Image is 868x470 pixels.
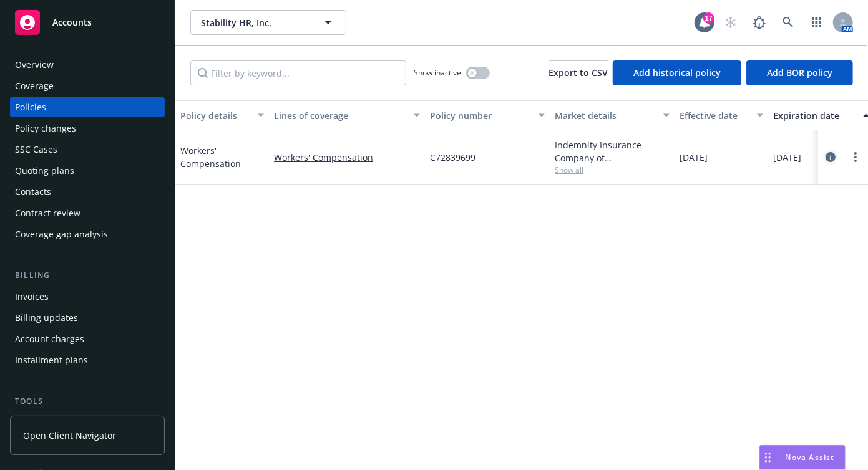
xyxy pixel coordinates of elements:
span: Open Client Navigator [23,429,116,442]
a: Switch app [804,10,829,35]
button: Lines of coverage [269,100,425,130]
div: Invoices [15,287,49,307]
div: Coverage gap analysis [15,224,108,244]
a: Policy changes [10,118,165,138]
button: Stability HR, Inc. [190,10,346,35]
button: Policy number [425,100,550,130]
input: Filter by keyword... [190,60,406,85]
a: Contract review [10,203,165,223]
button: Nova Assist [759,445,846,470]
button: Effective date [675,100,768,130]
div: Billing [10,269,165,282]
a: Policies [10,97,165,117]
span: Show inactive [414,67,461,78]
a: Invoices [10,287,165,307]
button: Policy details [175,100,269,130]
div: Policies [15,97,46,117]
div: SSC Cases [15,140,57,160]
a: Billing updates [10,308,165,328]
a: Workers' Compensation [180,145,241,170]
div: Contacts [15,182,51,202]
a: Contacts [10,182,165,202]
a: more [848,150,863,165]
span: Show all [555,165,670,175]
div: Effective date [680,109,749,122]
div: Overview [15,55,54,75]
div: Installment plans [15,350,88,370]
span: [DATE] [773,151,801,164]
span: Add BOR policy [767,67,832,79]
a: Overview [10,55,165,75]
div: Market details [555,109,656,122]
div: Indemnity Insurance Company of [GEOGRAPHIC_DATA], Chubb Group, PEO BSEC Holdings, Inc. (PEOPLEASE) [555,138,670,165]
span: [DATE] [680,151,708,164]
button: Export to CSV [549,60,608,85]
button: Add historical policy [613,60,741,85]
a: SSC Cases [10,140,165,160]
a: Coverage gap analysis [10,224,165,244]
span: Stability HR, Inc. [201,16,309,29]
a: Report a Bug [747,10,772,35]
div: Tools [10,395,165,408]
div: Expiration date [773,109,856,122]
div: Billing updates [15,308,78,328]
div: Contract review [15,203,80,223]
a: circleInformation [823,150,838,165]
button: Add BOR policy [746,60,853,85]
a: Quoting plans [10,161,165,181]
a: Search [776,10,801,35]
div: Quoting plans [15,161,74,181]
div: Account charges [15,329,84,349]
button: Market details [550,100,675,130]
span: Nova Assist [786,452,835,463]
span: Accounts [52,17,92,27]
span: Add historical policy [633,67,721,79]
a: Account charges [10,329,165,349]
div: Drag to move [760,446,776,469]
a: Workers' Compensation [274,151,420,164]
span: Export to CSV [549,67,608,79]
div: Lines of coverage [274,109,406,122]
a: Installment plans [10,350,165,370]
div: Policy changes [15,118,76,138]
div: Policy number [430,109,531,122]
div: Policy details [180,109,250,122]
span: C72839699 [430,151,475,164]
div: Coverage [15,76,54,96]
a: Accounts [10,5,165,40]
a: Coverage [10,76,165,96]
a: Start snowing [718,10,743,35]
div: 17 [703,12,714,24]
